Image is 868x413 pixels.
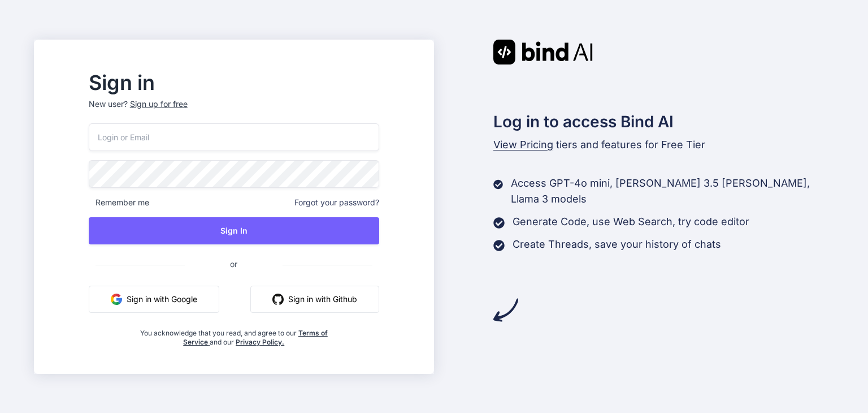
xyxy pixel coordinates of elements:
button: Sign In [89,217,379,244]
span: View Pricing [493,139,553,150]
button: Sign in with Google [89,286,219,313]
span: Remember me [89,197,149,208]
p: Access GPT-4o mini, [PERSON_NAME] 3.5 [PERSON_NAME], Llama 3 models [511,175,834,207]
span: Forgot your password? [294,197,379,208]
p: Generate Code, use Web Search, try code editor [513,214,749,230]
span: or [185,250,283,278]
h2: Sign in [89,74,379,92]
div: Sign up for free [130,98,188,110]
img: google [111,294,122,305]
p: Create Threads, save your history of chats [513,236,721,252]
p: New user? [89,98,379,123]
div: You acknowledge that you read, and agree to our and our [137,322,331,347]
input: Login or Email [89,123,379,151]
img: arrow [493,298,518,322]
h2: Log in to access Bind AI [493,110,835,134]
a: Privacy Policy. [236,338,284,346]
a: Terms of Service [183,329,328,346]
img: Bind AI logo [493,40,593,64]
img: github [272,294,284,305]
button: Sign in with Github [250,286,379,313]
p: tiers and features for Free Tier [493,137,835,153]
